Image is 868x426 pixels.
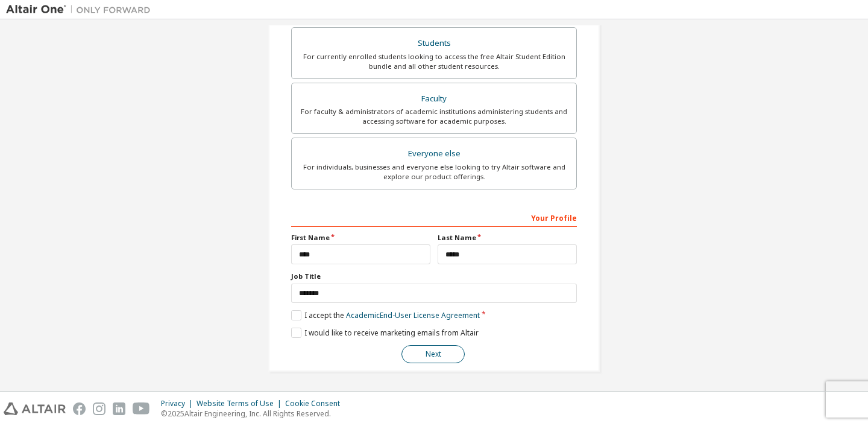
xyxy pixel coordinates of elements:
div: Everyone else [299,145,569,162]
label: First Name [291,233,430,243]
div: For individuals, businesses and everyone else looking to try Altair software and explore our prod... [299,162,569,182]
p: © 2025 Altair Engineering, Inc. All Rights Reserved. [161,409,347,419]
div: Students [299,35,569,52]
a: Academic End-User License Agreement [346,310,480,320]
div: For faculty & administrators of academic institutions administering students and accessing softwa... [299,107,569,126]
div: Faculty [299,91,569,107]
img: facebook.svg [73,402,86,415]
div: Website Terms of Use [197,399,285,409]
label: I would like to receive marketing emails from Altair [291,328,479,338]
label: I accept the [291,310,480,320]
img: instagram.svg [93,402,105,415]
img: Altair One [6,4,157,16]
div: Your Profile [291,208,577,227]
div: Privacy [161,399,197,409]
img: youtube.svg [133,402,150,415]
label: Last Name [438,233,577,243]
img: altair_logo.svg [4,402,66,415]
button: Next [401,345,465,363]
div: Cookie Consent [285,399,347,409]
label: Job Title [291,272,577,281]
img: linkedin.svg [113,402,125,415]
div: For currently enrolled students looking to access the free Altair Student Edition bundle and all ... [299,52,569,71]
